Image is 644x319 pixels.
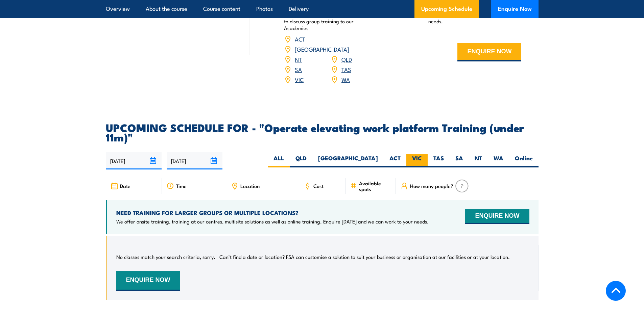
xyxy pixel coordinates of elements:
p: No classes match your search criteria, sorry. [116,254,215,260]
button: ENQUIRE NOW [457,43,521,61]
h2: UPCOMING SCHEDULE FOR - "Operate elevating work platform Training (under 11m)" [106,123,539,141]
a: VIC [295,75,304,83]
span: Date [120,183,130,189]
button: ENQUIRE NOW [465,209,529,224]
p: We offer onsite training, training at our centres, multisite solutions as well as online training... [116,218,429,225]
p: Can’t find a date or location? FSA can customise a solution to suit your business or organisation... [219,254,510,260]
button: ENQUIRE NOW [116,271,180,291]
a: TAS [341,65,351,73]
a: [GEOGRAPHIC_DATA] [295,45,349,53]
a: SA [295,65,302,73]
span: Available spots [359,180,391,192]
a: NT [295,55,302,63]
a: QLD [341,55,352,63]
span: Cost [313,183,324,189]
span: Location [240,183,260,189]
input: From date [106,152,162,169]
h4: NEED TRAINING FOR LARGER GROUPS OR MULTIPLE LOCATIONS? [116,209,429,216]
a: ACT [295,35,305,43]
label: ACT [384,154,406,167]
label: NT [469,154,488,167]
span: How many people? [410,183,453,189]
input: To date [167,152,222,169]
label: VIC [406,154,428,167]
label: [GEOGRAPHIC_DATA] [312,154,384,167]
label: Online [509,154,539,167]
a: WA [341,75,350,83]
label: SA [450,154,469,167]
span: Time [176,183,187,189]
p: Book your training now or enquire [DATE] to discuss group training to our Academies [284,11,377,31]
label: WA [488,154,509,167]
label: ALL [268,154,290,167]
label: QLD [290,154,312,167]
label: TAS [428,154,450,167]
